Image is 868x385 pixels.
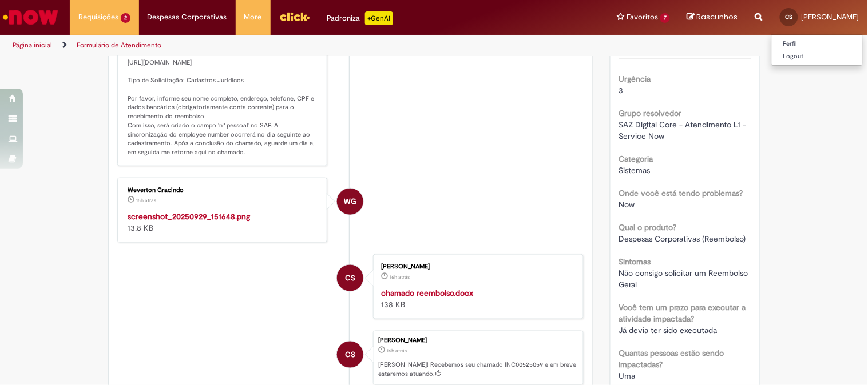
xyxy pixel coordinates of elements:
[128,211,251,222] a: screenshot_20250929_151648.png
[387,347,407,354] time: 29/09/2025 14:23:07
[279,8,310,25] img: click_logo_yellow_360x200.png
[378,337,577,344] div: [PERSON_NAME]
[77,41,161,50] a: Formulário de Atendimento
[337,189,363,215] div: Weverton Gracindo
[327,11,393,25] div: Padroniza
[627,11,658,23] span: Favoritos
[619,165,651,175] span: Sistemas
[148,11,227,23] span: Despesas Corporativas
[244,11,262,23] span: More
[619,199,635,210] span: Now
[619,302,746,324] b: Você tem um prazo para executar a atividade impactada?
[1,6,60,29] img: ServiceNow
[802,12,859,22] span: [PERSON_NAME]
[13,41,52,50] a: Página inicial
[9,35,570,56] ul: Trilhas de página
[619,154,653,164] b: Categoria
[381,288,473,298] a: chamado reembolso.docx
[337,265,363,291] div: Christiane De Sa
[365,11,393,25] p: +GenAi
[390,274,410,280] time: 29/09/2025 14:23:03
[121,13,130,23] span: 2
[390,274,410,280] span: 16h atrás
[660,13,670,23] span: 7
[619,234,746,244] span: Despesas Corporativas (Reembolso)
[345,341,355,368] span: CS
[619,371,636,381] span: Uma
[381,263,572,270] div: [PERSON_NAME]
[619,348,724,370] b: Quantas pessoas estão sendo impactadas?
[128,187,319,194] div: Weverton Gracindo
[619,74,651,84] b: Urgência
[786,13,793,21] span: CS
[619,325,718,335] span: Já devia ter sido executada
[137,197,157,204] time: 29/09/2025 15:16:48
[619,256,651,267] b: Sintomas
[619,108,682,118] b: Grupo resolvedor
[619,119,749,141] span: SAZ Digital Core - Atendimento L1 - Service Now
[78,11,118,23] span: Requisições
[345,264,355,292] span: CS
[772,50,862,63] a: Logout
[687,12,738,23] a: Rascunhos
[619,188,743,198] b: Onde você está tendo problemas?
[344,188,356,215] span: WG
[772,38,862,50] a: Perfil
[387,347,407,354] span: 16h atrás
[378,361,577,379] p: [PERSON_NAME]! Recebemos seu chamado INC00525059 e em breve estaremos atuando.
[697,11,738,22] span: Rascunhos
[619,222,677,232] b: Qual o produto?
[337,342,363,368] div: Christiane De Sa
[137,197,157,204] span: 15h atrás
[619,268,751,290] span: Não consigo solicitar um Reembolso Geral
[381,287,572,310] div: 138 KB
[128,211,319,234] div: 13.8 KB
[619,85,624,95] span: 3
